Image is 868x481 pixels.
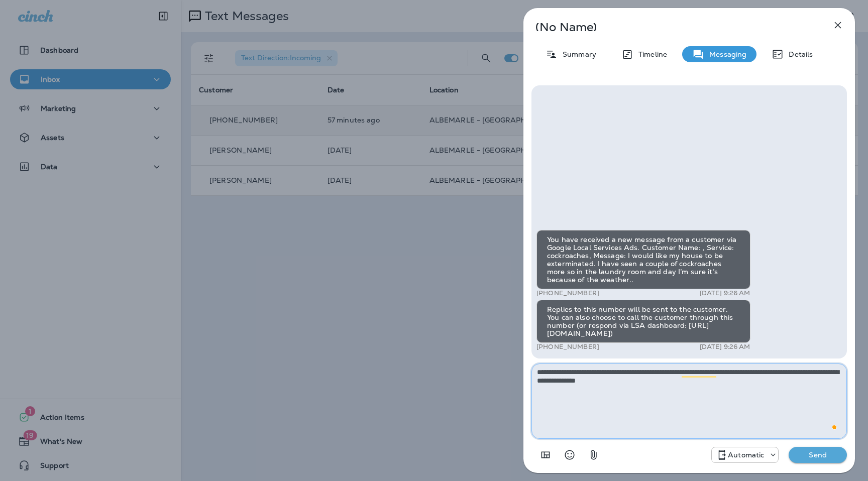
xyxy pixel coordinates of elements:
p: Messaging [704,50,746,58]
p: [DATE] 9:26 AM [700,289,750,297]
p: Details [784,50,813,58]
button: Select an emoji [560,445,580,465]
p: [PHONE_NUMBER] [536,343,599,351]
div: You have received a new message from a customer via Google Local Services Ads. Customer Name: , S... [536,230,750,289]
button: Send [789,447,847,463]
div: Replies to this number will be sent to the customer. You can also choose to call the customer thr... [536,300,750,343]
button: Add in a premade template [535,445,556,465]
p: (No Name) [535,23,810,31]
p: [DATE] 9:26 AM [700,343,750,351]
p: Timeline [633,50,667,58]
textarea: To enrich screen reader interactions, please activate Accessibility in Grammarly extension settings [531,364,847,439]
p: Automatic [728,451,764,459]
p: Send [797,450,839,459]
p: Summary [558,50,596,58]
p: [PHONE_NUMBER] [536,289,599,297]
